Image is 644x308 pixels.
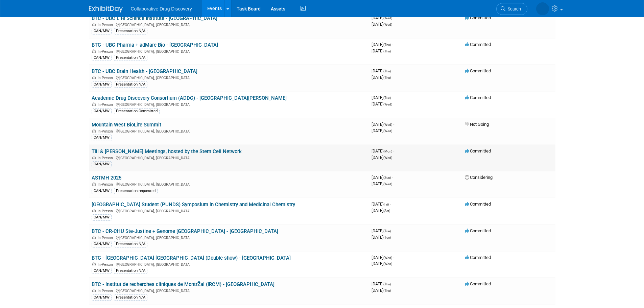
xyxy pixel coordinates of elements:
span: [DATE] [372,101,392,106]
span: Committed [465,202,491,207]
span: (Thu) [383,76,391,79]
div: [GEOGRAPHIC_DATA], [GEOGRAPHIC_DATA] [92,128,366,134]
span: Committed [465,95,491,100]
div: CAN/MW [92,108,112,114]
img: In-Person Event [92,236,96,239]
span: [DATE] [372,235,391,240]
div: [GEOGRAPHIC_DATA], [GEOGRAPHIC_DATA] [92,208,366,213]
div: Presentation Committed [114,108,160,114]
div: Presentation N/A [114,241,147,247]
div: Presentation N/A [114,55,147,61]
span: Search [505,6,521,11]
span: [DATE] [372,95,393,100]
img: In-Person Event [92,76,96,79]
span: (Thu) [383,289,391,292]
img: ExhibitDay [89,6,123,13]
span: (Thu) [383,69,391,73]
span: [DATE] [372,202,391,207]
div: Presentation N/A [114,28,147,34]
span: Committed [465,15,491,20]
div: CAN/MW [92,241,112,247]
div: [GEOGRAPHIC_DATA], [GEOGRAPHIC_DATA] [92,261,366,267]
span: (Wed) [383,123,392,126]
div: CAN/MW [92,294,112,301]
span: (Wed) [383,262,392,266]
span: [DATE] [372,288,391,293]
span: Committed [465,281,491,286]
span: (Sun) [383,176,391,180]
span: - [393,122,394,127]
span: (Wed) [383,129,392,133]
span: - [393,15,394,20]
span: Committed [465,228,491,233]
span: [DATE] [372,75,391,80]
span: Considering [465,175,493,180]
span: [DATE] [372,122,394,127]
span: - [392,228,393,233]
div: CAN/MW [92,161,112,167]
div: CAN/MW [92,55,112,61]
span: Collaborative Drug Discovery [131,6,192,11]
span: In-Person [98,209,115,213]
span: Committed [465,42,491,47]
div: [GEOGRAPHIC_DATA], [GEOGRAPHIC_DATA] [92,48,366,54]
a: BTC - CR-CHU Ste-Justine + Genome [GEOGRAPHIC_DATA] - [GEOGRAPHIC_DATA] [92,228,278,234]
span: - [392,175,393,180]
a: BTC - Institut de recherches cliniques de MontrŽal (IRCM) - [GEOGRAPHIC_DATA] [92,281,275,287]
span: [DATE] [372,22,392,27]
span: Committed [465,255,491,260]
a: BTC - UBC Brain Health - [GEOGRAPHIC_DATA] [92,68,197,74]
span: In-Person [98,156,115,160]
div: Presentation requested [114,188,158,194]
span: - [392,281,393,286]
span: (Tue) [383,229,391,233]
span: (Wed) [383,256,392,260]
span: [DATE] [372,208,390,213]
span: In-Person [98,129,115,134]
span: [DATE] [372,42,393,47]
span: - [392,68,393,73]
div: CAN/MW [92,135,112,141]
div: Presentation N/A [114,81,147,88]
img: In-Person Event [92,182,96,186]
span: (Tue) [383,96,391,100]
span: (Fri) [383,203,389,206]
span: (Wed) [383,156,392,160]
span: (Sat) [383,209,390,213]
a: ASTMH 2025 [92,175,121,181]
div: [GEOGRAPHIC_DATA], [GEOGRAPHIC_DATA] [92,155,366,160]
span: - [392,42,393,47]
span: In-Person [98,49,115,54]
a: BTC - UBC Pharma + adMare Bio - [GEOGRAPHIC_DATA] [92,42,218,48]
img: In-Person Event [92,289,96,292]
span: - [390,202,391,207]
span: [DATE] [372,175,393,180]
span: (Thu) [383,282,391,286]
span: - [393,255,394,260]
a: Search [496,3,527,15]
div: Presentation N/A [114,294,147,301]
img: In-Person Event [92,262,96,266]
a: Till & [PERSON_NAME] Meetings, hosted by the Stem Cell Network [92,148,242,155]
span: [DATE] [372,281,393,286]
div: Presentation N/A [114,268,147,274]
a: [GEOGRAPHIC_DATA] Student (PUNDS) Symposium in Chemistry and Medicinal Chemistry [92,202,295,208]
div: CAN/MW [92,188,112,194]
span: In-Person [98,289,115,293]
a: Mountain West BioLife Summit [92,122,161,128]
div: CAN/MW [92,268,112,274]
span: Committed [465,68,491,73]
a: Academic Drug Discovery Consortium (ADDC) - [GEOGRAPHIC_DATA][PERSON_NAME] [92,95,287,101]
span: [DATE] [372,181,392,186]
img: In-Person Event [92,49,96,53]
span: (Mon) [383,149,392,153]
span: [DATE] [372,148,394,153]
span: [DATE] [372,255,394,260]
div: [GEOGRAPHIC_DATA], [GEOGRAPHIC_DATA] [92,22,366,27]
div: CAN/MW [92,28,112,34]
span: (Thu) [383,43,391,47]
span: [DATE] [372,15,394,20]
span: [DATE] [372,155,392,160]
div: [GEOGRAPHIC_DATA], [GEOGRAPHIC_DATA] [92,181,366,187]
span: (Wed) [383,102,392,106]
